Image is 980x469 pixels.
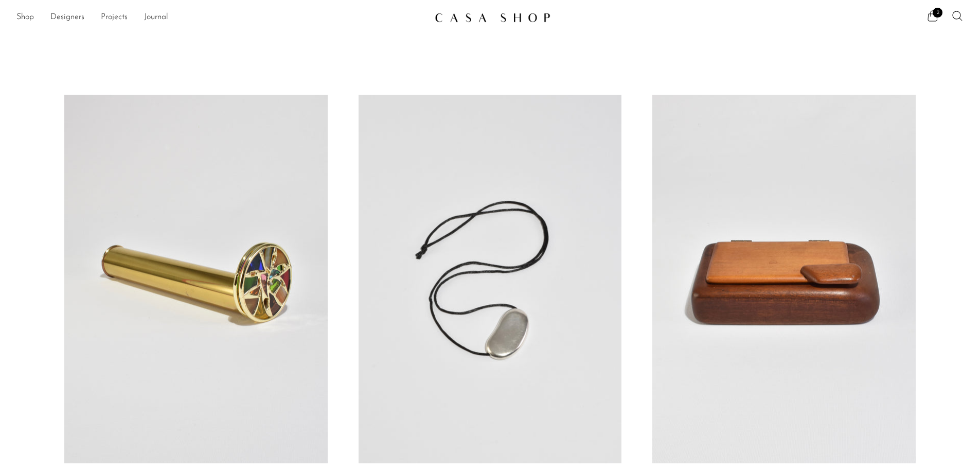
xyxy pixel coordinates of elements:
a: Projects [101,11,128,24]
a: Shop [16,11,34,24]
nav: Desktop navigation [16,9,426,26]
a: Designers [50,11,84,24]
ul: NEW HEADER MENU [16,9,426,26]
span: 2 [933,8,942,18]
a: Journal [144,11,168,24]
